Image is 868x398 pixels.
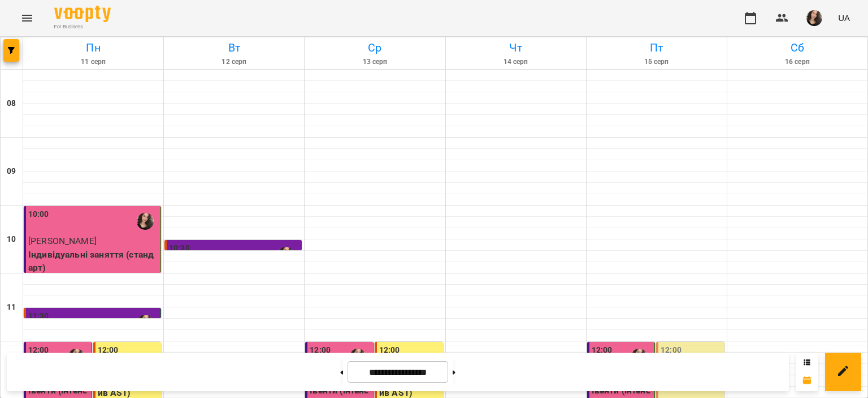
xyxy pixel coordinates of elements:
h6: Ср [306,39,443,57]
label: 12:00 [28,344,49,357]
label: 11:30 [28,310,49,323]
img: af1f68b2e62f557a8ede8df23d2b6d50.jpg [806,10,822,26]
h6: Сб [729,39,866,57]
h6: 11 [7,301,16,314]
h6: 12 серп [166,57,302,67]
img: Voopty Logo [54,6,111,22]
h6: 13 серп [306,57,443,67]
span: UA [838,12,850,24]
h6: 10 [7,233,16,246]
p: Індивідуальні заняття (стандарт) [28,248,158,275]
label: 12:00 [661,344,682,357]
h6: Вт [166,39,302,57]
h6: Пн [25,39,162,57]
label: 12:00 [310,344,331,357]
h6: Пт [588,39,725,57]
h6: 14 серп [448,57,584,67]
button: Menu [14,5,41,32]
h6: 09 [7,165,16,178]
h6: 16 серп [729,57,866,67]
h6: 15 серп [588,57,725,67]
button: UA [834,7,854,28]
h6: 11 серп [25,57,162,67]
label: 10:30 [169,242,190,255]
img: Самчук Анастасія Олександрівна [277,247,294,264]
h6: 08 [7,97,16,110]
span: [PERSON_NAME] [28,236,97,246]
label: 12:00 [379,344,400,357]
label: 12:00 [592,344,613,357]
img: Самчук Анастасія Олександрівна [137,315,154,332]
label: 12:00 [98,344,119,357]
img: Самчук Анастасія Олександрівна [137,213,154,230]
h6: Чт [448,39,584,57]
label: 10:00 [28,208,49,221]
span: For Business [54,23,111,31]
